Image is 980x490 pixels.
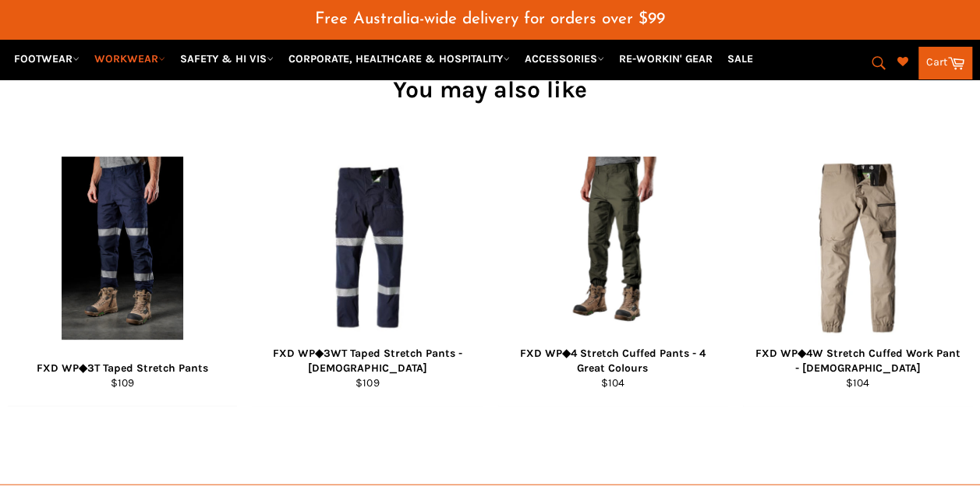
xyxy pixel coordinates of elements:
a: FXD WP◆3WT TAPED STRETCH PANTS - LADIES - Workin' Gear FXD WP◆3WT Taped Stretch Pants - [DEMOGRAP... [253,137,482,407]
div: FXD WP◆3WT Taped Stretch Pants - [DEMOGRAPHIC_DATA] [263,346,472,376]
img: FXD WP◆3WT TAPED STRETCH PANTS - LADIES - Workin' Gear [311,157,424,340]
a: FOOTWEAR [8,45,86,72]
a: Workin Gear - FXD WP◆4W Stretch Cuffed Work Pant - LADIES FXD WP◆4W Stretch Cuffed Work Pant - [D... [743,137,972,407]
a: FXD WP◆4 Stretch Cuffed Pants - 4 Great Colours - Workin' Gear FXD WP◆4 Stretch Cuffed Pants - 4 ... [498,137,727,407]
a: FXD WP◆3T Taped Stretch Pants - Workin' Gear FXD WP◆3T Taped Stretch Pants $109 [8,137,237,407]
div: FXD WP◆4 Stretch Cuffed Pants - 4 Great Colours [508,346,717,376]
a: RE-WORKIN' GEAR [613,45,719,72]
a: SALE [721,45,759,72]
a: SAFETY & HI VIS [174,45,280,72]
div: FXD WP◆3T Taped Stretch Pants [18,361,228,375]
a: ACCESSORIES [518,45,610,72]
a: WORKWEAR [88,45,172,72]
div: $109 [263,375,472,390]
div: $104 [752,375,962,390]
div: $104 [508,375,717,390]
div: $109 [18,375,228,390]
a: CORPORATE, HEALTHCARE & HOSPITALITY [282,45,516,72]
a: Cart [918,47,972,79]
span: Free Australia-wide delivery for orders over $99 [315,11,665,27]
img: FXD WP◆3T Taped Stretch Pants - Workin' Gear [62,157,184,340]
div: FXD WP◆4W Stretch Cuffed Work Pant - [DEMOGRAPHIC_DATA] [752,346,962,376]
h2: You may also like [8,74,972,106]
img: FXD WP◆4 Stretch Cuffed Pants - 4 Great Colours - Workin' Gear [551,157,674,340]
img: Workin Gear - FXD WP◆4W Stretch Cuffed Work Pant - LADIES [784,157,931,340]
